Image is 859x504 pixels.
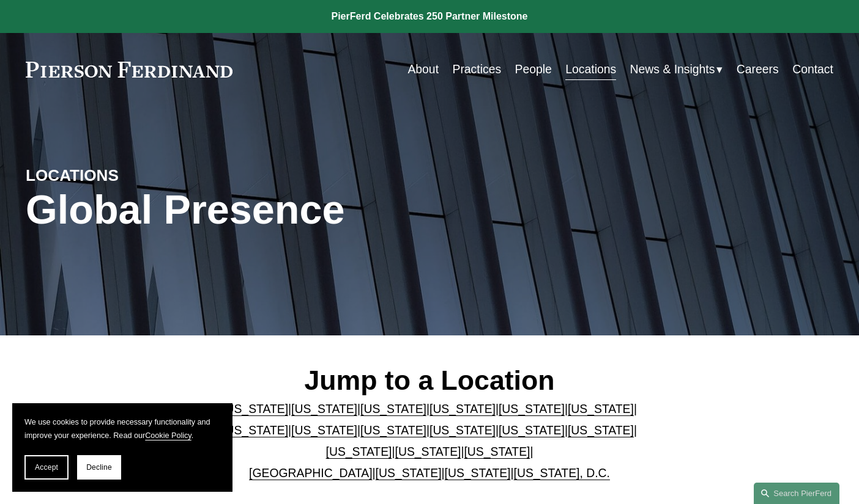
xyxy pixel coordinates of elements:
p: | | | | | | | | | | | | | | | | | | [194,398,665,483]
span: Decline [86,463,112,472]
a: [US_STATE] [222,423,288,437]
section: Cookie banner [12,403,232,492]
a: Search this site [754,483,839,504]
a: Contact [792,57,833,81]
p: We use cookies to provide necessary functionality and improve your experience. Read our . [24,415,220,443]
a: [GEOGRAPHIC_DATA] [249,466,373,480]
a: [US_STATE] [395,445,461,458]
a: Practices [452,57,501,81]
a: [US_STATE] [429,402,496,415]
a: folder dropdown [630,57,723,81]
a: [US_STATE] [222,402,288,415]
a: [US_STATE] [499,423,565,437]
a: [US_STATE] [568,423,634,437]
a: [US_STATE] [360,423,426,437]
a: [US_STATE], D.C. [514,466,610,480]
a: [US_STATE] [429,423,496,437]
a: People [515,57,552,81]
h1: Global Presence [26,186,564,233]
a: [US_STATE] [326,445,392,458]
a: [US_STATE] [376,466,442,480]
a: Locations [565,57,616,81]
span: Accept [35,463,58,472]
a: [US_STATE] [291,402,357,415]
a: [US_STATE] [568,402,634,415]
h2: Jump to a Location [194,364,665,397]
a: [US_STATE] [464,445,530,458]
a: [US_STATE] [291,423,357,437]
button: Decline [77,455,121,480]
a: [US_STATE] [360,402,426,415]
span: News & Insights [630,59,715,80]
a: Careers [737,57,779,81]
button: Accept [24,455,69,480]
a: About [407,57,439,81]
a: [US_STATE] [445,466,511,480]
h4: LOCATIONS [26,166,228,186]
a: Cookie Policy [145,431,192,440]
a: [US_STATE] [499,402,565,415]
